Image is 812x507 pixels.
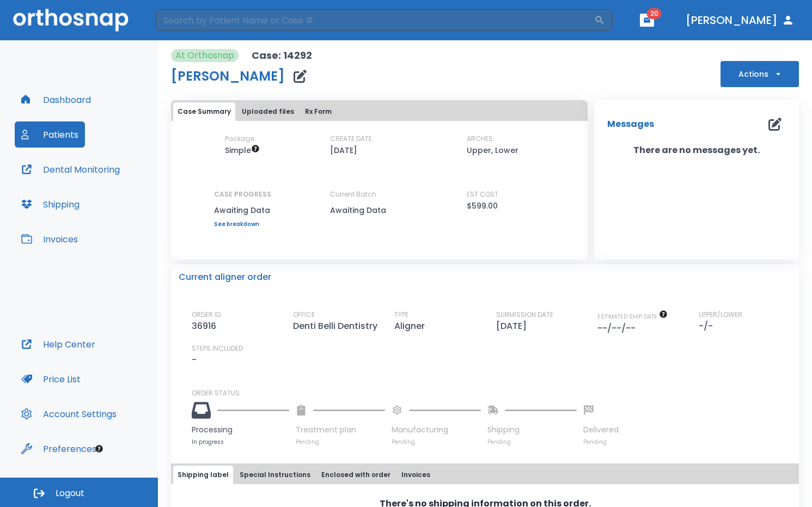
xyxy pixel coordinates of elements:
p: Awaiting Data [214,204,271,217]
p: CASE PROGRESS [214,190,271,199]
span: Logout [56,487,84,499]
span: Up to 10 Steps (20 aligners) [225,145,260,156]
p: Treatment plan [296,424,385,436]
p: EST COST [467,190,498,199]
p: Delivered [583,424,619,436]
p: Manufacturing [392,424,481,436]
p: OFFICE [293,310,315,320]
p: ARCHES [467,134,493,144]
p: Denti Belli Dentistry [293,320,382,333]
h1: [PERSON_NAME] [171,70,285,83]
p: ORDER STATUS [192,388,791,398]
p: 36916 [192,320,221,333]
p: --/--/-- [597,322,640,335]
input: Search by Patient Name or Case # [156,9,594,31]
p: Pending [583,438,619,446]
button: Uploaded files [237,102,298,121]
button: Preferences [15,436,103,462]
button: Price List [15,366,87,392]
button: Enclosed with order [317,466,395,484]
button: Invoices [397,466,435,484]
p: STEPS INCLUDED [192,344,243,353]
p: Pending [487,438,577,446]
p: Package [225,134,254,144]
div: tabs [173,102,585,121]
button: Actions [721,61,799,87]
p: Current aligner order [179,271,271,284]
p: At Orthosnap [175,49,234,62]
p: Shipping [487,424,577,436]
button: Shipping [15,191,86,217]
p: CREATE DATE [330,134,372,144]
button: Case Summary [173,102,235,121]
button: Invoices [15,226,84,252]
p: TYPE [394,310,408,320]
p: Pending [296,438,385,446]
p: Messages [607,118,654,131]
img: Orthosnap [13,9,129,31]
p: Aligner [394,320,429,333]
button: Patients [15,121,85,148]
p: In progress [192,438,289,446]
button: Dental Monitoring [15,156,126,182]
p: Upper, Lower [467,144,518,157]
button: Special Instructions [235,466,315,484]
button: Help Center [15,331,102,357]
button: [PERSON_NAME] [681,10,799,30]
button: Shipping label [173,466,233,484]
p: Current Batch [330,190,428,199]
p: [DATE] [496,320,531,333]
p: There are no messages yet. [594,144,799,157]
p: -/- [699,320,717,333]
p: Pending [392,438,481,446]
button: Dashboard [15,87,97,113]
div: tabs [173,466,797,484]
button: Rx Form [301,102,336,121]
span: The date will be available after approving treatment plan [597,313,668,321]
p: UPPER/LOWER [699,310,742,320]
div: Tooltip anchor [94,444,104,454]
p: $599.00 [467,199,498,212]
p: Awaiting Data [330,204,428,217]
a: See breakdown [214,221,271,228]
button: Account Settings [15,401,123,427]
p: Processing [192,424,289,436]
p: ORDER ID [192,310,221,320]
p: [DATE] [330,144,357,157]
p: Case: 14292 [252,49,312,62]
span: 20 [647,8,662,19]
p: SUBMISSION DATE [496,310,553,320]
p: - [192,353,197,366]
